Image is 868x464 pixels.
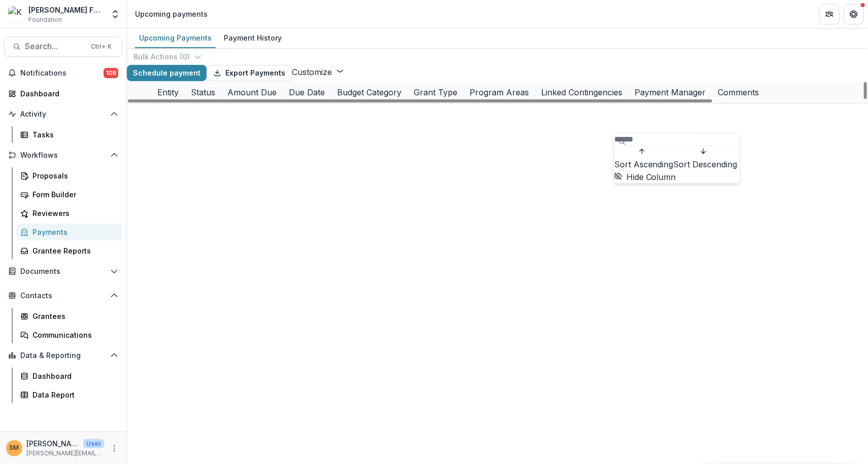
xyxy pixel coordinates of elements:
[127,49,209,65] button: Bulk Actions (0)
[283,81,331,103] div: Due Date
[221,81,283,103] div: Amount Due
[4,65,122,81] button: Notifications108
[89,41,114,52] div: Ctrl + K
[20,351,106,360] span: Data & Reporting
[108,4,122,24] button: Open entity switcher
[16,327,122,343] a: Communications
[135,30,216,45] div: Upcoming Payments
[331,81,408,103] div: Budget Category
[20,69,104,78] span: Notifications
[463,86,535,98] div: Program Areas
[628,86,712,98] div: Payment Manager
[16,224,122,240] a: Payments
[131,7,212,21] nav: breadcrumb
[32,170,114,181] div: Proposals
[20,292,106,300] span: Contacts
[32,245,114,256] div: Grantee Reports
[135,28,216,48] a: Upcoming Payments
[207,65,292,81] button: Export Payments
[283,86,331,98] div: Due Date
[151,81,185,103] div: Entity
[614,171,676,183] button: Hide Column
[16,167,122,184] a: Proposals
[10,445,19,451] div: Subina Mahal
[151,86,185,98] div: Entity
[535,81,628,103] div: Linked Contingencies
[16,126,122,143] a: Tasks
[674,159,738,169] span: Sort Descending
[20,267,106,276] span: Documents
[185,81,221,103] div: Status
[292,66,344,78] button: Customize
[20,88,114,99] div: Dashboard
[25,42,85,51] span: Search...
[20,151,106,160] span: Workflows
[127,65,207,81] button: Schedule payment
[4,37,122,57] button: Search...
[4,106,122,122] button: Open Activity
[8,6,24,22] img: Kapor Foundation
[220,28,286,48] a: Payment History
[104,68,118,78] span: 108
[26,438,79,449] p: [PERSON_NAME]
[221,86,283,98] div: Amount Due
[220,30,286,45] div: Payment History
[16,308,122,325] a: Grantees
[32,371,114,381] div: Dashboard
[185,86,221,98] div: Status
[408,86,463,98] div: Grant Type
[32,208,114,219] div: Reviewers
[463,81,535,103] div: Program Areas
[32,311,114,322] div: Grantees
[408,81,463,103] div: Grant Type
[16,368,122,384] a: Dashboard
[28,5,104,15] div: [PERSON_NAME] Foundation
[712,86,765,98] div: Comments
[819,4,840,24] button: Partners
[535,86,628,98] div: Linked Contingencies
[712,81,765,103] div: Comments
[16,386,122,403] a: Data Report
[4,85,122,102] a: Dashboard
[32,189,114,200] div: Form Builder
[16,242,122,259] a: Grantee Reports
[4,263,122,279] button: Open Documents
[614,159,674,169] span: Sort Ascending
[4,347,122,364] button: Open Data & Reporting
[4,288,122,304] button: Open Contacts
[26,449,104,458] p: [PERSON_NAME][EMAIL_ADDRESS][PERSON_NAME][DOMAIN_NAME]
[28,15,62,24] span: Foundation
[32,227,114,237] div: Payments
[16,186,122,203] a: Form Builder
[32,389,114,400] div: Data Report
[20,110,106,119] span: Activity
[135,9,208,19] div: Upcoming payments
[83,439,104,448] p: User
[32,330,114,340] div: Communications
[628,81,712,103] div: Payment Manager
[674,146,738,170] button: Sort Descending
[4,147,122,163] button: Open Workflows
[844,4,864,24] button: Get Help
[331,86,408,98] div: Budget Category
[614,146,674,170] button: Sort Ascending
[16,205,122,222] a: Reviewers
[108,442,120,454] button: More
[32,129,114,140] div: Tasks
